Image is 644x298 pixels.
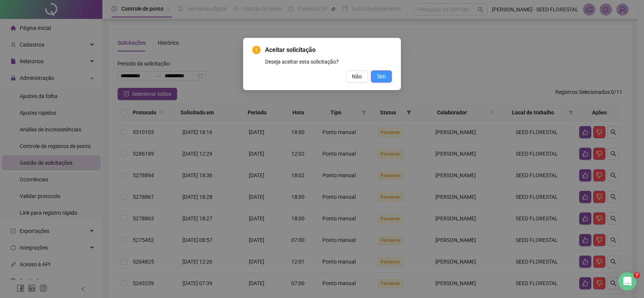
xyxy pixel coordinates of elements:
[371,70,392,83] button: Sim
[265,58,392,66] div: Deseja aceitar esta solicitação?
[377,72,386,81] span: Sim
[634,272,640,278] span: 7
[352,72,362,81] span: Não
[265,45,392,55] span: Aceitar solicitação
[618,272,636,290] iframe: Intercom live chat
[346,70,368,83] button: Não
[252,46,261,54] span: exclamation-circle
